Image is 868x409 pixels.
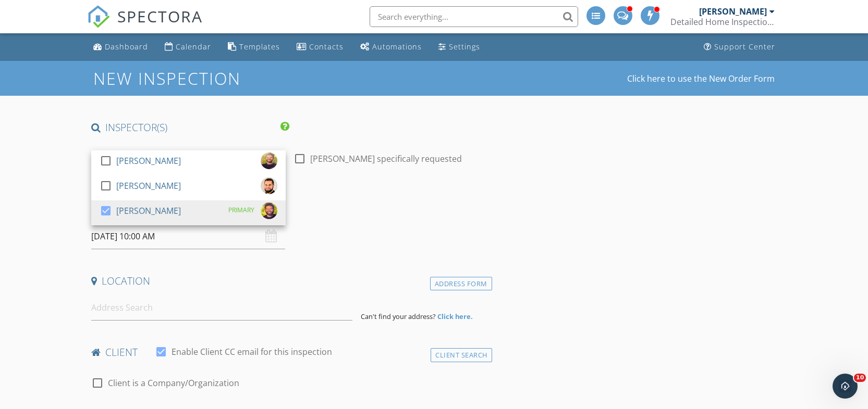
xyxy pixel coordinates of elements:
[833,374,858,399] iframe: Intercom live chat
[434,37,484,57] a: Settings
[261,152,277,169] img: img_3412.jpg
[116,152,181,169] div: [PERSON_NAME]
[117,5,203,27] span: SPECTORA
[176,42,211,52] div: Calendar
[292,37,348,57] a: Contacts
[91,121,290,134] h4: INSPECTOR(S)
[372,42,422,52] div: Automations
[116,202,181,219] div: [PERSON_NAME]
[670,17,775,27] div: Detailed Home Inspections Cleveland Ohio
[108,378,239,388] label: Client is a Company/Organization
[228,202,254,218] div: PRIMARY
[310,154,462,164] label: [PERSON_NAME] specifically requested
[172,347,332,357] label: Enable Client CC email for this inspection
[699,6,767,17] div: [PERSON_NAME]
[854,374,866,382] span: 10
[116,177,181,194] div: [PERSON_NAME]
[261,177,277,194] img: smashedpic.jpeg
[87,5,110,28] img: The Best Home Inspection Software - Spectora
[224,37,284,57] a: Templates
[239,42,280,52] div: Templates
[91,203,488,216] h4: Date/Time
[93,69,324,87] h1: New Inspection
[309,42,344,52] div: Contacts
[700,37,779,57] a: Support Center
[91,224,286,249] input: Select date
[627,74,775,83] a: Click here to use the New Order Form
[91,295,353,321] input: Address Search
[261,202,277,219] img: img_3413.jpg
[437,312,473,321] strong: Click here.
[370,6,578,27] input: Search everything...
[89,37,152,57] a: Dashboard
[430,277,492,291] div: Address Form
[91,346,488,359] h4: client
[714,42,775,52] div: Support Center
[91,274,488,288] h4: Location
[431,348,492,362] div: Client Search
[105,42,148,52] div: Dashboard
[87,14,203,36] a: SPECTORA
[361,312,436,321] span: Can't find your address?
[356,37,426,57] a: Automations (Advanced)
[161,37,215,57] a: Calendar
[449,42,480,52] div: Settings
